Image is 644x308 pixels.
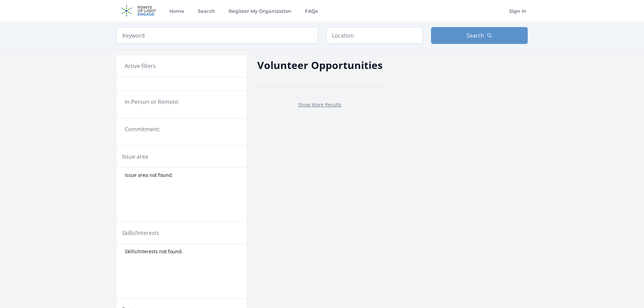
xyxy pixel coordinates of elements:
input: Keyword [117,27,318,44]
h2: Volunteer Opportunities [257,57,383,73]
a: Show More Results [298,101,341,108]
span: Skills/Interests not found. [125,248,183,255]
legend: Commitment: [125,125,238,133]
span: Issue area not found. [125,172,173,179]
legend: Skills/Interests [122,229,159,237]
h3: Active filters [125,62,156,70]
legend: Issue area [122,152,148,161]
button: Search [431,27,528,44]
input: Location [326,27,423,44]
legend: In-Person or Remote: [125,98,238,106]
span: Search [467,31,484,40]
